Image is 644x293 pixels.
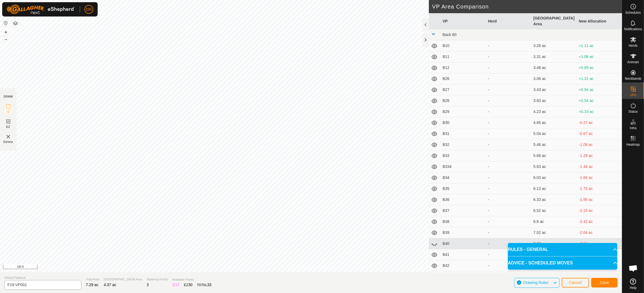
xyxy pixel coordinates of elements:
[440,205,486,216] td: B37
[569,280,582,285] span: Cancel
[488,252,529,258] div: -
[440,73,486,84] td: B26
[531,139,577,150] td: 5.46 ac
[7,4,75,14] img: Gallagher Logo
[5,133,12,140] img: VP
[531,128,577,139] td: 5.04 ac
[488,43,529,49] div: -
[440,172,486,183] td: B34
[147,283,149,287] span: 3
[12,20,19,27] button: Map Layers
[531,205,577,216] td: 6.52 ac
[531,51,577,62] td: 3.31 ac
[440,194,486,205] td: B36
[86,7,92,12] span: DR
[577,227,622,238] td: -2.64 ac
[577,161,622,172] td: -1.46 ac
[508,260,573,266] span: ADVICE - SCHEDULED MOVES
[440,238,486,249] td: B40
[531,73,577,84] td: 3.06 ac
[577,205,622,216] td: -2.15 ac
[577,238,622,249] td: -2.92 ac
[577,183,622,194] td: -1.75 ac
[531,117,577,128] td: 4.65 ac
[488,65,529,71] div: -
[289,265,310,270] a: Privacy Policy
[577,51,622,62] td: +1.06 ac
[531,106,577,117] td: 4.23 ac
[577,128,622,139] td: -0.67 ac
[440,227,486,238] td: B39
[440,95,486,106] td: B28
[440,183,486,194] td: B35
[577,216,622,227] td: -2.42 ac
[86,283,98,287] span: 7.29 ac
[508,243,617,256] p-accordion-header: RULES - GENERAL
[175,283,180,287] span: 17
[508,246,548,253] span: RULES - GENERAL
[577,139,622,150] td: -1.09 ac
[316,265,333,270] a: Contact Us
[577,271,622,282] td: -3.58 ac
[147,277,168,282] span: Watering Points
[488,54,529,60] div: -
[622,276,644,292] a: Help
[4,140,13,144] span: Delete
[172,277,211,282] span: Available Points
[440,13,486,29] th: VP
[432,3,622,10] h2: VP Area Comparison
[577,13,622,29] th: New Allocation
[531,271,577,282] td: 7.96 ac
[2,36,9,43] button: –
[629,44,637,47] span: Herds
[488,164,529,170] div: -
[488,142,529,148] div: -
[531,150,577,161] td: 5.66 ac
[624,27,642,31] span: Notifications
[508,256,617,270] p-accordion-header: ADVICE - SCHEDULED MOVES
[440,150,486,161] td: B33
[486,13,531,29] th: Herd
[577,150,622,161] td: -1.28 ac
[577,40,622,51] td: +1.11 ac
[488,241,529,247] div: -
[440,62,486,73] td: B12
[626,143,640,146] span: Heatmap
[562,278,589,288] button: Cancel
[188,283,193,287] span: 30
[531,40,577,51] td: 3.26 ac
[488,219,529,225] div: -
[440,161,486,172] td: B334
[2,20,9,26] button: Reset Map
[488,263,529,269] div: -
[488,76,529,82] div: -
[577,95,622,106] td: +0.54 ac
[531,183,577,194] td: 6.13 ac
[440,117,486,128] td: B30
[440,40,486,51] td: B10
[440,106,486,117] td: B29
[488,131,529,137] div: -
[104,277,142,282] span: [GEOGRAPHIC_DATA] Area
[577,106,622,117] td: +0.15 ac
[6,125,10,129] span: EZ
[625,11,641,14] span: Schedules
[488,230,529,236] div: -
[440,139,486,150] td: B32
[488,153,529,159] div: -
[4,275,81,280] span: Virtual Paddock
[577,62,622,73] td: +0.89 ac
[577,172,622,183] td: -1.66 ac
[531,161,577,172] td: 5.83 ac
[577,84,622,95] td: +0.94 ac
[488,98,529,104] div: -
[600,280,609,285] span: Save
[625,77,641,80] span: Neckbands
[488,197,529,203] div: -
[531,172,577,183] td: 6.03 ac
[630,93,636,97] span: VPs
[625,260,642,277] a: Open chat
[488,87,529,93] div: -
[443,32,457,37] span: Back 60
[627,60,639,64] span: Animals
